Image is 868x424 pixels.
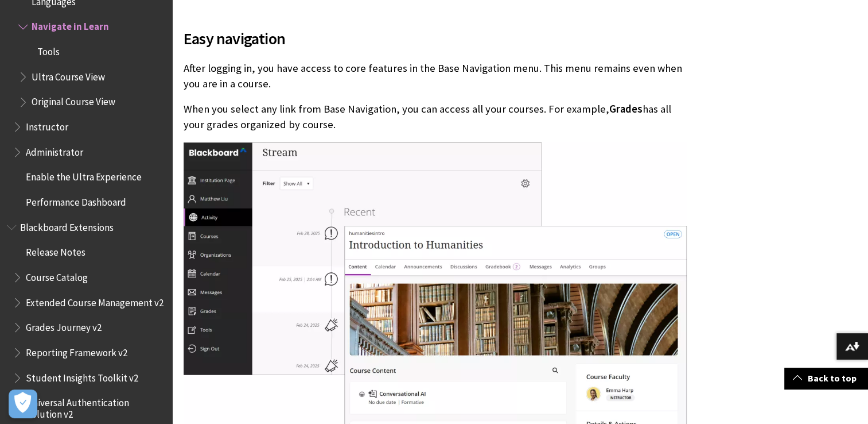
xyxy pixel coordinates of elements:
span: Easy navigation [184,26,687,51]
p: When you select any link from Base Navigation, you can access all your courses. For example, has ... [184,102,687,132]
span: Blackboard Extensions [20,218,114,233]
span: Grades Journey v2 [26,318,102,333]
span: Navigate in Learn [32,17,109,33]
span: Performance Dashboard [26,192,126,208]
button: Open Preferences [9,390,37,418]
span: Universal Authentication Solution v2 [26,393,164,420]
span: Student Insights Toolkit v2 [26,368,138,384]
span: Extended Course Management v2 [26,293,164,309]
span: Administrator [26,142,83,158]
span: Course Catalog [26,268,88,283]
span: Enable the Ultra Experience [26,168,142,183]
a: Back to top [784,368,868,389]
span: Reporting Framework v2 [26,343,127,359]
span: Original Course View [32,92,115,108]
span: Instructor [26,117,68,133]
span: Tools [37,42,60,57]
span: Grades [609,102,643,115]
span: Release Notes [26,243,85,259]
span: Ultra Course View [32,67,105,83]
nav: Book outline for Blackboard Extensions [7,218,165,421]
p: After logging in, you have access to core features in the Base Navigation menu. This menu remains... [184,61,687,91]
